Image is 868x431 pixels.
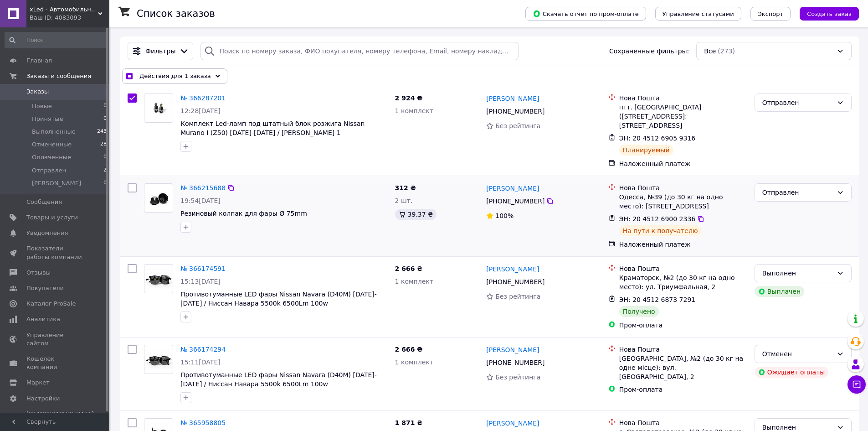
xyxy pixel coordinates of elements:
a: № 366174591 [180,265,226,272]
span: 2 666 ₴ [395,265,423,272]
a: [PERSON_NAME] [486,184,539,193]
span: [PERSON_NAME] [32,179,81,187]
span: Скачать отчет по пром-оплате [533,10,639,18]
div: Нова Пошта [619,264,747,273]
a: Противотуманные LED фары Nissan Navara (D40M) [DATE]-[DATE] / Ниссан Навара 5500k 6500Lm 100w [180,371,377,388]
span: Фильтры [145,47,175,56]
span: Действия для 1 заказа [139,72,211,81]
span: Показатели работы компании [26,244,84,261]
span: Кошелек компании [26,355,84,371]
span: 1 871 ₴ [395,419,423,426]
div: [PHONE_NUMBER] [484,356,546,369]
span: 243 [97,128,107,136]
span: Отмененные [32,140,72,149]
span: ЭН: 20 4512 6900 2336 [619,215,696,223]
a: Комплект Led-ламп под штатный блок розжига Nissan Murano I (Z50) [DATE]-[DATE] / [PERSON_NAME] 1 [180,120,365,136]
a: [PERSON_NAME] [486,94,539,103]
span: Без рейтинга [495,374,540,381]
span: Уведомления [26,229,68,237]
a: Фото товару [144,183,173,213]
span: Создать заказ [807,10,852,17]
span: 2 924 ₴ [395,94,423,102]
a: № 365958805 [180,419,226,426]
span: 312 ₴ [395,184,416,192]
div: Краматорск, №2 (до 30 кг на одно место): ул. Триумфальная, 2 [619,273,747,291]
span: (273) [718,47,735,55]
div: Ожидает оплаты [755,367,829,378]
span: Отзывы [26,269,51,277]
span: Экспорт [758,10,783,17]
input: Поиск по номеру заказа, ФИО покупателя, номеру телефона, Email, номеру накладной [200,42,518,60]
span: Сохраненные фильтры: [609,47,689,56]
button: Создать заказ [800,7,859,21]
button: Чат с покупателем [847,375,866,394]
span: 0 [103,153,107,161]
a: Противотуманные LED фары Nissan Navara (D40M) [DATE]-[DATE] / Ниссан Навара 5500k 6500Lm 100w [180,291,377,307]
span: 2 [103,166,107,175]
span: 28 [100,140,107,149]
span: Товары и услуги [26,213,78,222]
div: Наложенный платеж [619,159,747,168]
div: Выполнен [762,268,833,278]
span: Без рейтинга [495,122,540,130]
span: Все [704,47,716,56]
a: Резиновый колпак для фары Ø 75mm [180,210,307,217]
a: Фото товару [144,345,173,374]
span: 1 комплект [395,107,433,114]
span: 0 [103,102,107,110]
div: [PHONE_NUMBER] [484,275,546,288]
img: Фото товару [144,98,173,119]
a: Фото товару [144,93,173,123]
span: 2 шт. [395,197,413,204]
span: 2 666 ₴ [395,346,423,353]
span: 0 [103,179,107,187]
span: 15:13[DATE] [180,278,221,285]
div: Нова Пошта [619,418,747,427]
span: Сообщения [26,198,62,206]
div: Пром-оплата [619,321,747,330]
span: Главная [26,57,52,65]
div: Отправлен [762,98,833,108]
span: 19:54[DATE] [180,197,221,204]
a: № 366287201 [180,94,226,102]
div: Наложенный платеж [619,240,747,249]
span: Оплаченные [32,153,71,161]
div: 39.37 ₴ [395,209,437,220]
span: Новые [32,102,52,110]
span: Управление статусами [663,10,734,17]
span: 1 комплект [395,278,433,285]
div: Одесса, №39 (до 30 кг на одно место): [STREET_ADDRESS] [619,192,747,211]
img: Фото товару [144,268,173,290]
input: Поиск [5,32,108,48]
span: 15:11[DATE] [180,358,221,366]
button: Скачать отчет по пром-оплате [525,7,646,21]
a: [PERSON_NAME] [486,345,539,354]
div: пгт. [GEOGRAPHIC_DATA] ([STREET_ADDRESS]: [STREET_ADDRESS] [619,103,747,130]
a: № 366174294 [180,346,226,353]
div: Пром-оплата [619,385,747,394]
a: № 366215688 [180,184,226,192]
span: Маркет [26,379,50,387]
span: Без рейтинга [495,293,540,300]
span: Настройки [26,395,60,403]
div: Нова Пошта [619,345,747,354]
span: ЭН: 20 4512 6905 9316 [619,135,696,142]
div: Отправлен [762,187,833,197]
div: [PHONE_NUMBER] [484,195,546,208]
a: Фото товару [144,264,173,293]
img: Фото товару [144,187,173,209]
div: Выплачен [755,286,804,297]
span: Отправлен [32,166,66,175]
span: Принятые [32,115,63,123]
span: Аналитика [26,315,60,323]
h1: Список заказов [137,8,215,19]
div: Планируемый [619,145,673,156]
img: Фото товару [144,349,173,370]
span: 12:28[DATE] [180,107,221,114]
button: Экспорт [750,7,791,21]
span: Заказы и сообщения [26,72,91,80]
